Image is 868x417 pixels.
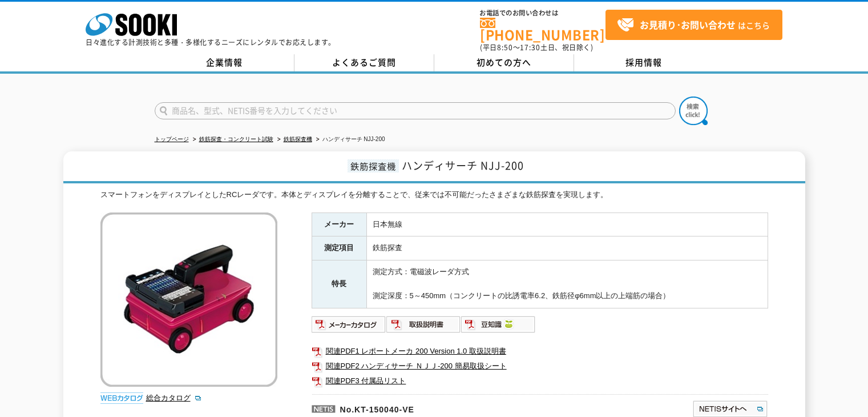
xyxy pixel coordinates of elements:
[312,212,366,236] th: メーカー
[312,315,386,334] img: メーカーカタログ
[366,212,768,236] td: 日本無線
[520,42,540,53] span: 17:30
[284,136,312,142] a: 鉄筋探査機
[402,158,524,173] span: ハンディサーチ NJJ-200
[348,159,399,173] span: 鉄筋探査機
[461,315,536,334] img: 豆知識
[199,136,273,142] a: 鉄筋探査・コンクリート試験
[497,42,513,53] span: 8:50
[100,392,143,404] img: webカタログ
[312,344,768,359] a: 関連PDF1 レポートメーカ 200 Version 1.0 取扱説明書
[312,260,366,308] th: 特長
[314,134,385,146] li: ハンディサーチ NJJ-200
[574,54,714,71] a: 採用情報
[312,323,386,331] a: メーカーカタログ
[366,260,768,308] td: 測定方式：電磁波レーダ方式 測定深度：5～450mm（コンクリートの比誘電率6.2、鉄筋径φ6mm以上の上端筋の場合）
[617,17,770,34] span: はこちら
[386,315,461,334] img: 取扱説明書
[312,374,768,388] a: 関連PDF3 付属品リスト
[480,10,605,17] span: お電話でのお問い合わせは
[100,189,768,201] div: スマートフォンをディスプレイとしたRCレーダです。本体とディスプレイを分離することで、従来では不可能だったさまざまな鉄筋探査を実現します。
[434,54,574,71] a: 初めての方へ
[86,39,336,46] p: 日々進化する計測技術と多種・多様化するニーズにレンタルでお応えします。
[155,102,676,119] input: 商品名、型式、NETIS番号を入力してください
[480,42,593,53] span: (平日 ～ 土日、祝日除く)
[366,236,768,260] td: 鉄筋探査
[155,54,294,71] a: 企業情報
[605,10,782,40] a: お見積り･お問い合わせはこちら
[480,18,605,41] a: [PHONE_NUMBER]
[155,136,189,142] a: トップページ
[461,323,536,331] a: 豆知識
[312,359,768,374] a: 関連PDF2 ハンディサーチ ＮＪＪ-200 簡易取扱シート
[679,97,708,125] img: btn_search.png
[640,18,736,31] strong: お見積り･お問い合わせ
[312,236,366,260] th: 測定項目
[146,394,202,402] a: 総合カタログ
[294,54,434,71] a: よくあるご質問
[477,56,531,69] span: 初めての方へ
[386,323,461,331] a: 取扱説明書
[100,212,277,387] img: ハンディサーチ NJJ-200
